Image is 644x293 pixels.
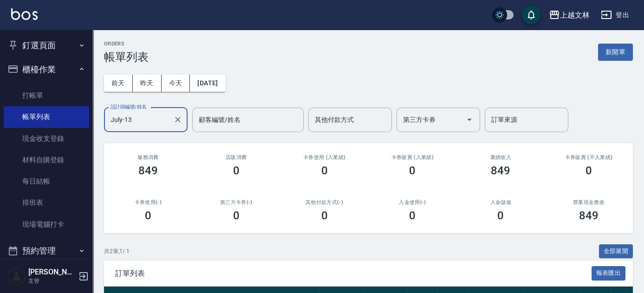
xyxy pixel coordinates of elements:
h3: 0 [321,209,328,222]
img: Logo [11,8,38,20]
h3: 0 [233,209,240,222]
h2: 業績收入 [468,154,533,160]
h3: 0 [497,209,504,222]
h5: [PERSON_NAME] [28,268,76,277]
a: 現場電腦打卡 [4,214,89,235]
a: 排班表 [4,192,89,213]
h3: 0 [409,164,416,177]
button: [DATE] [190,75,225,92]
h3: 0 [409,209,416,222]
img: Person [7,267,26,286]
h3: 849 [579,209,598,222]
h3: 849 [491,164,510,177]
button: save [522,6,540,24]
div: 上越文林 [560,9,590,21]
button: 新開單 [598,44,633,61]
button: 預約管理 [4,239,89,263]
h3: 帳單列表 [104,51,149,64]
button: 報表匯出 [592,266,626,280]
h3: 0 [233,164,240,177]
button: 上越文林 [545,6,593,25]
h2: 入金儲值 [468,199,533,205]
h2: ORDERS [104,41,149,47]
p: 主管 [28,277,76,285]
button: 全部展開 [599,244,633,259]
h2: 營業現金應收 [556,199,622,205]
a: 報表匯出 [592,268,626,277]
h2: 卡券販賣 (入業績) [379,154,445,160]
a: 打帳單 [4,85,89,106]
h3: 0 [321,164,328,177]
h3: 0 [585,164,592,177]
h2: 入金使用(-) [379,199,445,205]
a: 現金收支登錄 [4,128,89,149]
label: 設計師編號/姓名 [111,103,147,110]
a: 每日結帳 [4,171,89,192]
button: 昨天 [133,75,162,92]
button: Clear [171,113,184,126]
button: Open [462,112,477,127]
h3: 服務消費 [115,154,181,160]
h3: 0 [145,209,151,222]
h2: 其他付款方式(-) [292,199,358,205]
h3: 849 [138,164,158,177]
h2: 卡券販賣 (不入業績) [556,154,622,160]
h2: 第三方卡券(-) [203,199,269,205]
button: 今天 [162,75,190,92]
button: 櫃檯作業 [4,57,89,82]
a: 帳單列表 [4,106,89,127]
a: 材料自購登錄 [4,149,89,171]
button: 前天 [104,75,133,92]
button: 登出 [597,6,633,24]
h2: 卡券使用 (入業績) [292,154,358,160]
button: 釘選頁面 [4,33,89,57]
p: 共 2 筆, 1 / 1 [104,247,130,255]
span: 訂單列表 [115,269,592,278]
h2: 店販消費 [203,154,269,160]
h2: 卡券使用(-) [115,199,181,205]
a: 新開單 [598,47,633,56]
